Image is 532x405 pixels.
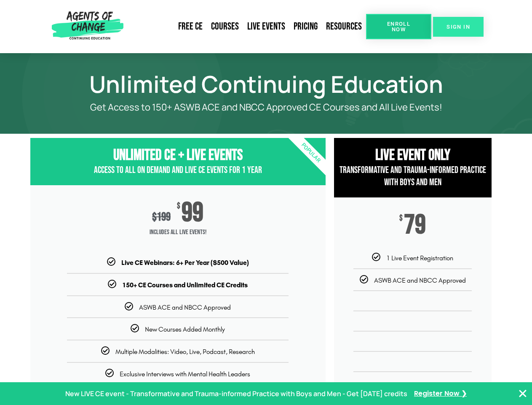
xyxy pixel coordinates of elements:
[366,14,431,39] a: Enroll Now
[121,259,249,267] b: Live CE Webinars: 6+ Per Year ($500 Value)
[139,303,231,311] span: ASWB ACE and NBCC Approved
[65,388,407,400] p: New LIVE CE event - Transformative and Trauma-informed Practice with Boys and Men - Get [DATE] cr...
[289,17,322,36] a: Pricing
[446,24,470,30] span: SIGN IN
[122,281,248,289] b: 150+ CE Courses and Unlimited CE Credits
[243,17,289,36] a: Live Events
[374,276,466,284] span: ASWB ACE and NBCC Approved
[174,17,207,36] a: Free CE
[60,102,473,113] p: Get Access to 150+ ASWB ACE and NBCC Approved CE Courses and All Live Events!
[30,224,326,241] span: Includes ALL Live Events!
[404,214,426,236] span: 79
[414,388,467,400] a: Register Now ❯
[177,202,180,211] span: $
[334,146,492,165] h3: Live Event Only
[399,214,403,223] span: $
[207,17,243,36] a: Courses
[94,165,262,176] span: Access to All On Demand and Live CE Events for 1 year
[145,325,225,333] span: New Courses Added Monthly
[386,254,453,262] span: 1 Live Event Registration
[26,74,506,94] h1: Unlimited Continuing Education
[115,348,255,356] span: Multiple Modalities: Video, Live, Podcast, Research
[262,104,359,202] div: Popular
[152,210,157,224] span: $
[340,165,486,188] span: Transformative and Trauma-informed Practice with Boys and Men
[127,17,366,36] nav: Menu
[322,17,366,36] a: Resources
[30,146,326,165] h3: Unlimited CE + Live Events
[433,17,484,37] a: SIGN IN
[518,389,528,399] button: Close Banner
[152,210,171,224] div: 199
[182,202,203,224] span: 99
[380,21,418,32] span: Enroll Now
[120,370,250,378] span: Exclusive Interviews with Mental Health Leaders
